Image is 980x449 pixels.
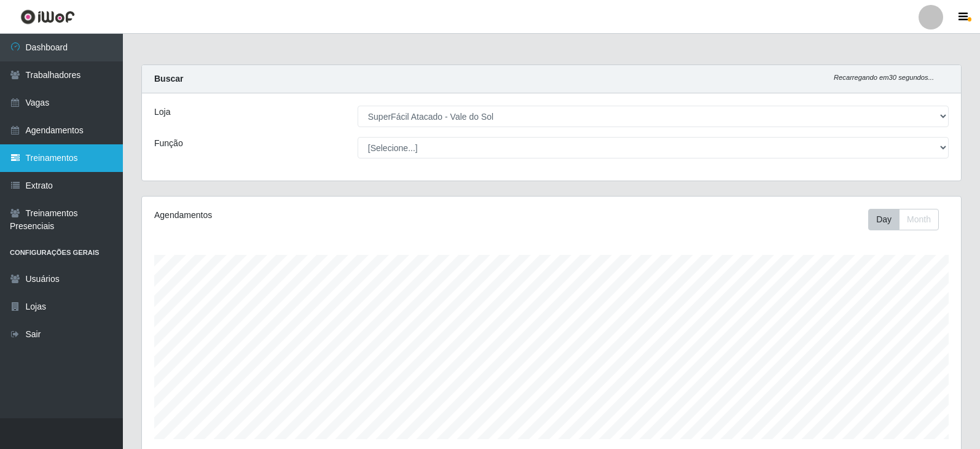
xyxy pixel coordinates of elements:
div: Toolbar with button groups [868,209,949,230]
label: Função [154,137,183,150]
button: Day [868,209,900,230]
img: CoreUI Logo [20,9,75,25]
label: Loja [154,106,170,119]
div: First group [868,209,939,230]
strong: Buscar [154,74,183,84]
i: Recarregando em 30 segundos... [834,74,934,81]
div: Agendamentos [154,209,474,222]
button: Month [899,209,939,230]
